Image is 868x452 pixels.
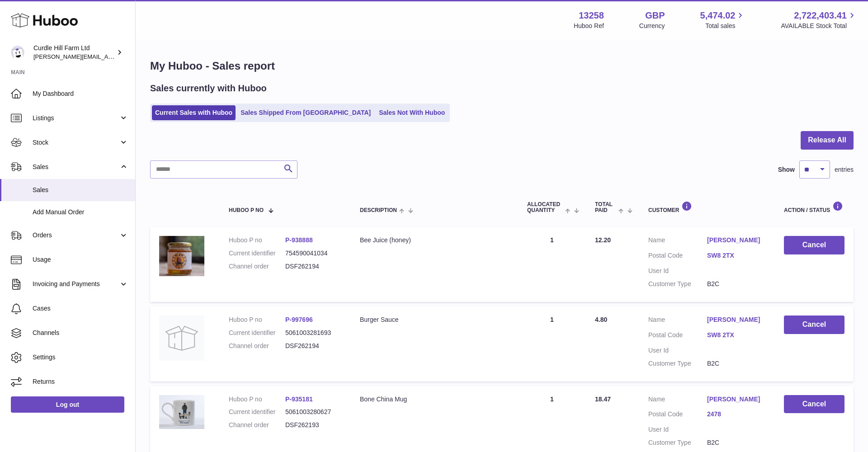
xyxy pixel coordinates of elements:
[360,207,397,213] span: Description
[33,186,128,194] span: Sales
[360,315,509,324] div: Burger Sauce
[700,9,736,22] span: 5,474.02
[376,105,448,120] a: Sales Not With Huboo
[648,438,707,447] dt: Customer Type
[159,236,204,276] img: 1705932916.jpg
[595,236,611,244] span: 12.20
[518,227,586,302] td: 1
[707,331,766,339] a: SW8 2TX
[784,395,844,414] button: Cancel
[33,329,128,337] span: Channels
[648,201,766,213] div: Customer
[648,395,707,406] dt: Name
[360,395,509,404] div: Bone China Mug
[707,395,766,404] a: [PERSON_NAME]
[648,280,707,288] dt: Customer Type
[159,395,204,429] img: 132581705942519.jpg
[229,262,285,271] dt: Channel order
[285,236,313,244] a: P-938888
[648,315,707,326] dt: Name
[285,262,342,271] dd: DSF262194
[784,201,844,213] div: Action / Status
[229,342,285,350] dt: Channel order
[648,359,707,368] dt: Customer Type
[285,408,342,416] dd: 5061003280627
[527,202,563,213] span: ALLOCATED Quantity
[285,421,342,429] dd: DSF262193
[639,22,665,30] div: Currency
[33,53,181,60] span: [PERSON_NAME][EMAIL_ADDRESS][DOMAIN_NAME]
[159,315,204,361] img: no-photo.jpg
[229,329,285,337] dt: Current identifier
[784,236,844,254] button: Cancel
[360,236,509,245] div: Bee Juice (honey)
[574,22,604,30] div: Huboo Ref
[707,438,766,447] dd: B2C
[801,131,854,150] button: Release All
[707,280,766,288] dd: B2C
[595,395,611,403] span: 18.47
[33,280,119,288] span: Invoicing and Payments
[595,202,616,213] span: Total paid
[33,353,128,362] span: Settings
[229,395,285,404] dt: Huboo P no
[781,9,857,30] a: 2,722,403.41 AVAILABLE Stock Total
[229,421,285,429] dt: Channel order
[835,165,854,174] span: entries
[285,329,342,337] dd: 5061003281693
[285,395,313,403] a: P-935181
[645,9,665,22] strong: GBP
[33,44,115,61] div: Curdle Hill Farm Ltd
[229,236,285,245] dt: Huboo P no
[33,377,128,386] span: Returns
[648,236,707,247] dt: Name
[285,342,342,350] dd: DSF262194
[705,22,745,30] span: Total sales
[33,89,128,98] span: My Dashboard
[778,165,795,174] label: Show
[150,59,854,73] h1: My Huboo - Sales report
[229,408,285,416] dt: Current identifier
[33,138,119,147] span: Stock
[229,315,285,324] dt: Huboo P no
[33,163,119,171] span: Sales
[648,410,707,421] dt: Postal Code
[285,249,342,258] dd: 754590041034
[33,231,119,240] span: Orders
[237,105,374,120] a: Sales Shipped From [GEOGRAPHIC_DATA]
[648,331,707,342] dt: Postal Code
[700,9,746,30] a: 5,474.02 Total sales
[648,267,707,275] dt: User Id
[707,410,766,419] a: 2478
[784,315,844,334] button: Cancel
[707,315,766,324] a: [PERSON_NAME]
[648,251,707,262] dt: Postal Code
[707,359,766,368] dd: B2C
[152,105,236,120] a: Current Sales with Huboo
[707,236,766,245] a: [PERSON_NAME]
[11,396,124,413] a: Log out
[229,249,285,258] dt: Current identifier
[648,346,707,355] dt: User Id
[150,82,267,94] h2: Sales currently with Huboo
[285,316,313,323] a: P-997696
[33,255,128,264] span: Usage
[781,22,857,30] span: AVAILABLE Stock Total
[648,425,707,434] dt: User Id
[579,9,604,22] strong: 13258
[229,207,264,213] span: Huboo P no
[33,304,128,313] span: Cases
[794,9,847,22] span: 2,722,403.41
[707,251,766,260] a: SW8 2TX
[33,208,128,217] span: Add Manual Order
[11,46,24,59] img: miranda@diddlysquatfarmshop.com
[33,114,119,122] span: Listings
[518,306,586,381] td: 1
[595,316,607,323] span: 4.80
